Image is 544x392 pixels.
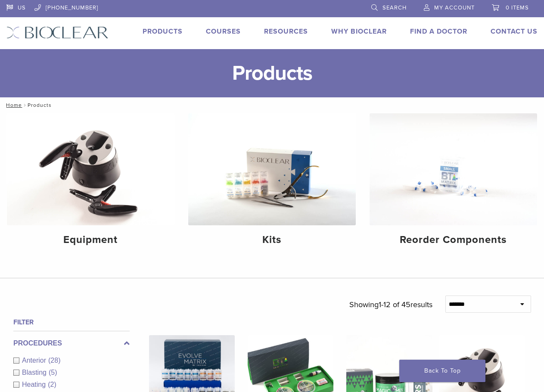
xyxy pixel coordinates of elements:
[3,102,22,108] a: Home
[195,232,349,248] h4: Kits
[506,4,529,11] span: 0 items
[370,113,537,253] a: Reorder Components
[264,27,308,36] a: Resources
[48,381,56,388] span: (2)
[48,357,60,364] span: (28)
[22,381,48,388] span: Heating
[379,300,410,309] span: 1-12 of 45
[14,232,168,248] h4: Equipment
[349,296,432,314] p: Showing results
[370,113,537,225] img: Reorder Components
[22,357,48,364] span: Anterior
[399,360,485,382] a: Back To Top
[7,113,174,253] a: Equipment
[331,27,387,36] a: Why Bioclear
[49,369,57,376] span: (5)
[376,232,530,248] h4: Reorder Components
[410,27,467,36] a: Find A Doctor
[22,369,49,376] span: Blasting
[22,103,28,107] span: /
[188,113,356,253] a: Kits
[491,27,538,36] a: Contact Us
[6,26,109,39] img: Bioclear
[7,113,174,225] img: Equipment
[143,27,183,36] a: Products
[434,4,475,11] span: My Account
[13,338,130,348] label: Procedures
[13,317,130,327] h4: Filter
[382,4,407,11] span: Search
[188,113,356,225] img: Kits
[206,27,241,36] a: Courses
